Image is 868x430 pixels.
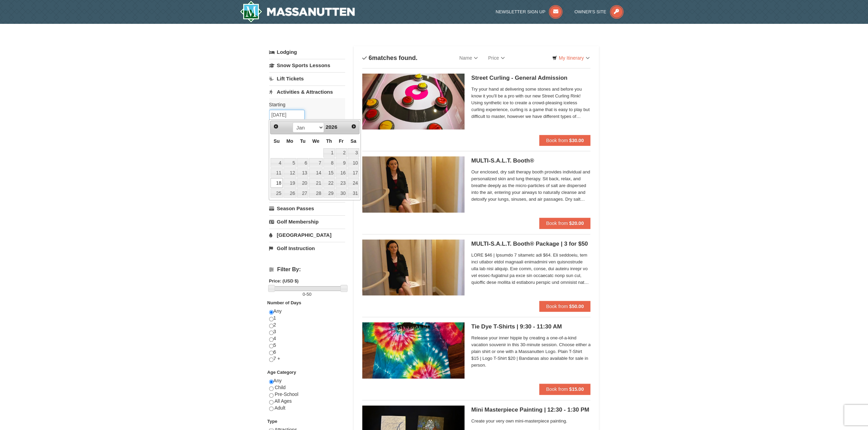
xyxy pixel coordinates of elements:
[546,386,568,392] span: Book from
[269,59,345,72] a: Snow Sports Lessons
[312,138,320,144] span: Wednesday
[362,322,465,378] img: 6619869-1512-3c4c33a7.png
[275,391,298,397] span: Pre-School
[362,240,465,295] img: 6619873-585-86820cc0.jpg
[351,138,356,144] span: Saturday
[454,51,483,65] a: Name
[269,72,345,85] a: Lift Tickets
[269,278,299,283] strong: Price: (USD $)
[569,386,584,392] strong: $15.00
[323,188,335,198] a: 29
[369,55,372,61] span: 6
[471,86,591,120] span: Try your hand at delivering some stones and before you know it you’ll be a pro with our new Stree...
[348,188,359,198] a: 31
[309,178,322,188] a: 21
[326,138,332,144] span: Thursday
[574,9,623,14] a: Owner's Site
[283,188,296,198] a: 26
[471,323,591,330] h5: Tie Dye T-Shirts | 9:30 - 11:30 AM
[362,55,417,61] h4: matches found.
[269,215,345,228] a: Golf Membership
[336,188,347,198] a: 30
[309,188,322,198] a: 28
[286,138,293,144] span: Monday
[471,252,591,286] span: LORE $46 | Ipsumdo 7 sitametc adi $64. Eli seddoeiu, tem inci utlabor etdol magnaali enimadmini v...
[297,178,309,188] a: 20
[283,158,296,168] a: 5
[351,124,356,129] span: Next
[336,178,347,188] a: 23
[336,148,347,158] a: 2
[270,178,282,188] a: 18
[269,308,345,369] div: Any 1 2 3 4 5 6 7 +
[496,9,562,14] a: Newsletter Sign Up
[300,138,306,144] span: Tuesday
[267,370,296,375] strong: Age Category
[297,188,309,198] a: 27
[539,384,591,395] button: Book from $15.00
[574,9,606,14] span: Owner's Site
[269,101,340,108] label: Starting
[269,291,345,298] label: -
[240,1,355,22] a: Massanutten Resort
[267,419,277,424] strong: Type
[309,158,322,168] a: 7
[362,156,465,212] img: 6619873-480-72cc3260.jpg
[569,138,584,143] strong: $30.00
[471,418,591,425] span: Create your very own mini-masterpiece painting.
[471,169,591,203] span: Our enclosed, dry salt therapy booth provides individual and personalized skin and lung therapy. ...
[297,158,309,168] a: 6
[270,188,282,198] a: 25
[539,301,591,312] button: Book from $50.00
[546,304,568,309] span: Book from
[349,122,358,131] a: Next
[270,158,282,168] a: 4
[348,178,359,188] a: 24
[548,53,594,63] a: My Itinerary
[539,135,591,146] button: Book from $30.00
[471,157,591,164] h5: MULTI-S.A.L.T. Booth®
[323,158,335,168] a: 8
[267,300,301,305] strong: Number of Days
[283,178,296,188] a: 19
[274,138,280,144] span: Sunday
[269,229,345,241] a: [GEOGRAPHIC_DATA]
[270,168,282,178] a: 11
[275,385,285,390] span: Child
[336,168,347,178] a: 16
[336,158,347,168] a: 9
[348,158,359,168] a: 10
[269,266,345,273] h4: Filter By:
[273,124,279,129] span: Prev
[275,398,292,404] span: All Ages
[323,148,335,158] a: 1
[539,218,591,229] button: Book from $20.00
[303,292,305,297] span: 0
[269,378,345,418] div: Any
[569,304,584,309] strong: $50.00
[339,138,343,144] span: Friday
[323,178,335,188] a: 22
[297,168,309,178] a: 13
[271,122,281,131] a: Prev
[496,9,545,14] span: Newsletter Sign Up
[240,1,355,22] img: Massanutten Resort Logo
[546,138,568,143] span: Book from
[323,168,335,178] a: 15
[275,405,285,411] span: Adult
[546,220,568,226] span: Book from
[483,51,510,65] a: Price
[326,124,337,130] span: 2026
[471,241,591,247] h5: MULTI-S.A.L.T. Booth® Package | 3 for $50
[348,168,359,178] a: 17
[471,75,591,81] h5: Street Curling - General Admission
[471,406,591,413] h5: Mini Masterpiece Painting | 12:30 - 1:30 PM
[309,168,322,178] a: 14
[362,74,465,129] img: 15390471-88-44377514.jpg
[269,242,345,255] a: Golf Instruction
[348,148,359,158] a: 3
[307,292,311,297] span: 50
[269,46,345,58] a: Lodging
[269,86,345,98] a: Activities & Attractions
[283,168,296,178] a: 12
